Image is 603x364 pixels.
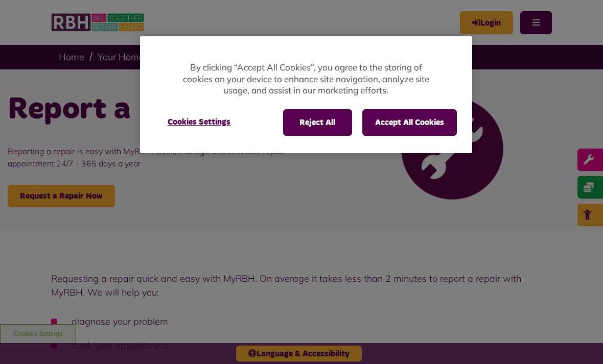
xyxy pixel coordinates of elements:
[283,109,352,136] button: Reject All
[362,109,457,136] button: Accept All Cookies
[140,36,472,153] div: Cookie banner
[155,109,243,135] button: Cookies Settings
[181,62,431,96] p: By clicking “Accept All Cookies”, you agree to the storing of cookies on your device to enhance s...
[140,36,472,153] div: Privacy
